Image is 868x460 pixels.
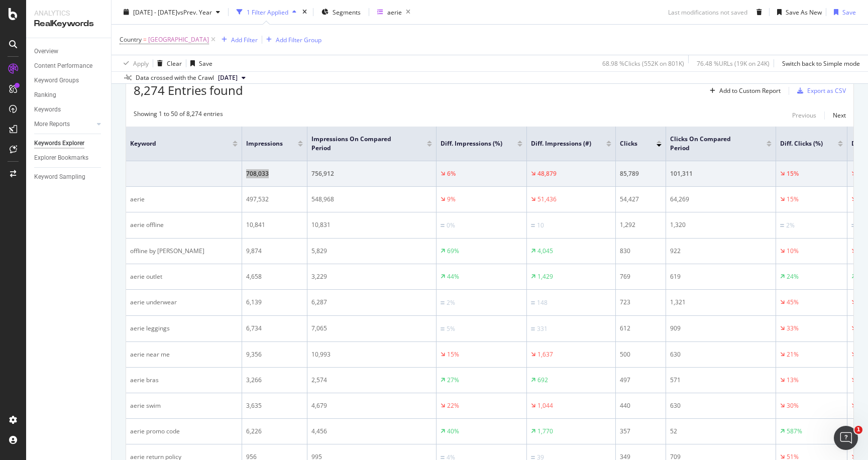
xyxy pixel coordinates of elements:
div: 33% [787,324,799,333]
span: Impressions [246,139,283,148]
div: 440 [620,401,662,410]
div: 2,574 [311,376,432,385]
div: 2% [447,298,455,307]
div: aerie [130,195,238,204]
div: 630 [670,401,772,410]
div: 6,287 [311,298,432,307]
div: Showing 1 to 50 of 8,274 entries [134,109,223,122]
button: Add Filter Group [262,34,321,46]
div: 1,044 [537,401,553,410]
div: times [300,7,309,17]
div: 619 [670,272,772,281]
div: 52 [670,427,772,436]
div: 51,436 [537,195,557,204]
div: 101,311 [670,169,772,178]
div: Keywords [34,104,61,115]
div: 22% [447,401,459,410]
div: Next [833,111,846,120]
div: 548,968 [311,195,432,204]
div: 692 [537,376,548,385]
div: Previous [792,111,816,120]
img: Equal [780,224,784,227]
div: Last modifications not saved [668,8,747,16]
div: 1,770 [537,427,553,436]
div: 723 [620,298,662,307]
iframe: Intercom live chat [834,426,858,450]
span: Clicks On Compared Period [670,135,751,153]
div: 4,679 [311,401,432,410]
div: 10 [537,221,544,230]
div: 15% [787,195,799,204]
div: 9% [447,195,456,204]
div: 48,879 [537,169,557,178]
span: Clicks [620,139,641,148]
div: 1 Filter Applied [247,8,288,16]
a: Ranking [34,90,104,100]
button: [DATE] [214,72,250,84]
div: Overview [34,46,58,57]
div: 571 [670,376,772,385]
div: 9,356 [246,350,303,359]
div: Ranking [34,90,56,100]
div: Add to Custom Report [719,88,781,94]
div: 3,229 [311,272,432,281]
button: Apply [120,55,149,71]
div: 756,912 [311,169,432,178]
div: Add Filter [231,35,258,44]
div: aerie near me [130,350,238,359]
img: Equal [531,224,535,227]
div: 0% [447,221,455,230]
a: More Reports [34,119,94,130]
div: More Reports [34,119,70,130]
div: 612 [620,324,662,333]
div: 45% [787,298,799,307]
div: 68.98 % Clicks ( 552K on 801K ) [602,59,684,67]
div: aerie leggings [130,324,238,333]
div: 1,320 [670,220,772,229]
div: 10,841 [246,220,303,229]
div: aerie underwear [130,298,238,307]
div: 4,658 [246,272,303,281]
div: 922 [670,247,772,256]
div: 3,635 [246,401,303,410]
div: 500 [620,350,662,359]
div: RealKeywords [34,18,103,30]
div: 4,045 [537,247,553,256]
div: 7,065 [311,324,432,333]
button: Previous [792,109,816,122]
div: 64,269 [670,195,772,204]
span: [DATE] - [DATE] [133,8,177,16]
span: Diff. Impressions (%) [441,139,502,148]
div: aerie swim [130,401,238,410]
span: Impressions On Compared Period [311,135,412,153]
div: aerie bras [130,376,238,385]
a: Keywords Explorer [34,138,104,149]
button: Save [186,55,212,71]
div: 708,033 [246,169,303,178]
div: Switch back to Simple mode [782,59,860,67]
div: 40% [447,427,459,436]
button: Segments [317,4,365,20]
div: Content Performance [34,61,92,71]
div: offline by [PERSON_NAME] [130,247,238,256]
div: 769 [620,272,662,281]
div: 30% [787,401,799,410]
button: Switch back to Simple mode [778,55,860,71]
span: Country [120,35,142,44]
div: Explorer Bookmarks [34,153,88,163]
img: Equal [441,301,445,304]
span: Diff. Impressions (#) [531,139,591,148]
div: 44% [447,272,459,281]
div: 148 [537,298,548,307]
button: Save As New [773,4,822,20]
div: 357 [620,427,662,436]
div: 76.48 % URLs ( 19K on 24K ) [697,59,770,67]
div: Add Filter Group [276,35,321,44]
div: 13% [787,376,799,385]
div: 27% [447,376,459,385]
div: Clear [167,59,182,67]
button: Add Filter [218,34,258,46]
span: Segments [333,8,361,16]
div: 909 [670,324,772,333]
img: Equal [531,456,535,459]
